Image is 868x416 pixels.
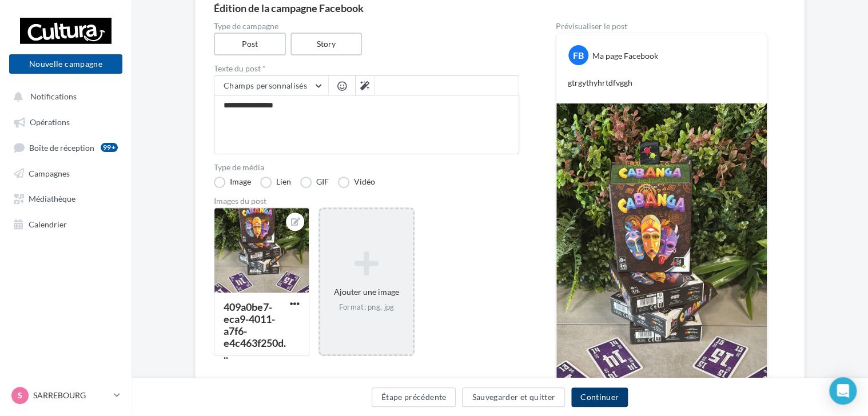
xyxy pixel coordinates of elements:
[29,194,75,203] span: Médiathèque
[214,3,786,13] div: Édition de la campagne Facebook
[372,387,456,407] button: Étape précédente
[556,22,767,30] div: Prévisualiser le post
[300,177,329,188] label: GIF
[214,22,519,30] label: Type de campagne
[101,143,118,152] div: 99+
[224,81,307,90] span: Champs personnalisés
[9,54,122,74] button: Nouvelle campagne
[214,76,328,95] button: Champs personnalisés
[29,168,70,178] span: Campagnes
[260,177,291,188] label: Lien
[568,77,755,89] p: gtrgythyhrtdfvggh
[7,137,125,158] a: Boîte de réception99+
[568,45,588,65] div: FB
[7,86,120,106] button: Notifications
[9,385,122,406] a: S SARREBOURG
[33,390,109,401] p: SARREBOURG
[214,65,519,73] label: Texte du post *
[29,219,67,229] span: Calendrier
[18,390,22,401] span: S
[7,187,125,208] a: Médiathèque
[7,162,125,183] a: Campagnes
[571,387,628,407] button: Continuer
[290,33,363,55] label: Story
[214,33,286,55] label: Post
[829,377,857,405] div: Open Intercom Messenger
[592,50,658,62] div: Ma page Facebook
[7,111,125,131] a: Opérations
[338,177,375,188] label: Vidéo
[7,213,125,234] a: Calendrier
[224,301,286,361] div: 409a0be7-eca9-4011-a7f6-e4c463f250d...
[214,197,519,205] div: Images du post
[30,91,77,101] span: Notifications
[30,117,70,127] span: Opérations
[214,163,519,171] label: Type de média
[214,177,251,188] label: Image
[29,142,94,152] span: Boîte de réception
[462,387,565,407] button: Sauvegarder et quitter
